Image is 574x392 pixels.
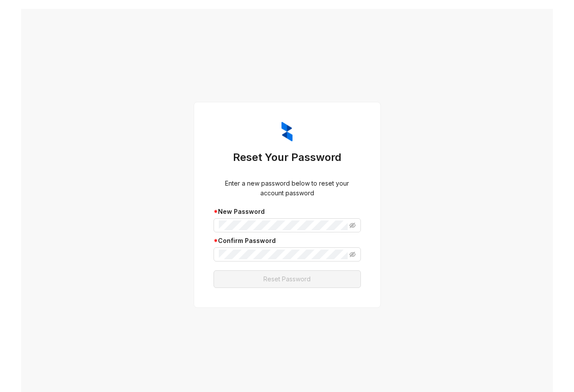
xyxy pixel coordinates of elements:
span: eye-invisible [349,222,356,228]
h3: Reset Your Password [214,150,361,164]
div: Confirm Password [214,236,361,246]
button: Reset Password [214,270,361,288]
img: ZumaIcon [281,122,293,142]
div: New Password [214,207,361,217]
span: eye-invisible [349,251,356,258]
div: Enter a new password below to reset your account password [214,179,361,198]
